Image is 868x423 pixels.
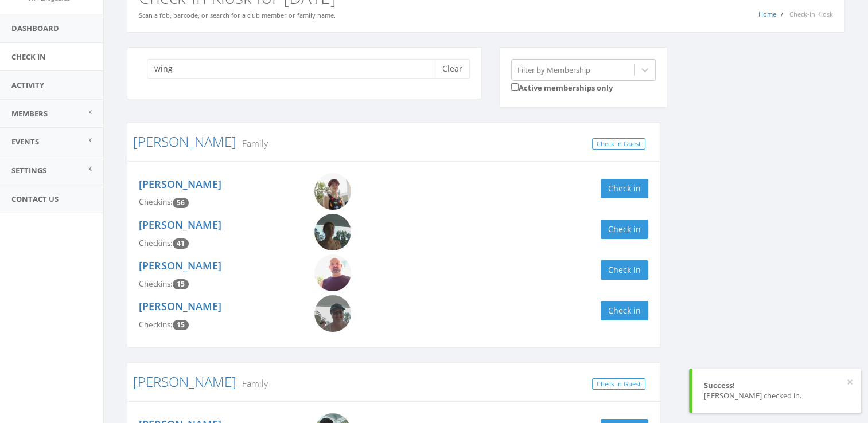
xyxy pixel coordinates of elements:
input: Search a name to check in [147,59,443,79]
img: Kim_Newingham.png [314,295,351,332]
span: Checkins: [139,319,173,330]
button: Check in [601,220,648,239]
img: Rebekah_Newingham.png [314,173,351,210]
label: Active memberships only [511,81,613,93]
a: [PERSON_NAME] [139,177,221,191]
span: Checkin count [173,198,189,208]
button: Check in [601,179,648,198]
small: Scan a fob, barcode, or search for a club member or family name. [139,11,336,19]
a: [PERSON_NAME] [139,218,221,232]
a: Check In Guest [592,138,645,150]
span: Checkins: [139,279,173,289]
span: Contact Us [11,194,59,204]
span: Settings [11,165,46,175]
small: Family [236,377,268,390]
input: Active memberships only [511,83,519,91]
button: Clear [435,59,470,79]
span: Checkin count [173,238,189,249]
button: × [847,377,853,388]
img: Sarah_Newingham.png [314,214,351,250]
span: Checkins: [139,238,173,248]
a: [PERSON_NAME] [133,372,236,391]
a: [PERSON_NAME] [139,299,221,313]
span: Check-In Kiosk [789,10,833,18]
a: [PERSON_NAME] [133,132,236,151]
a: Home [758,10,776,18]
span: Checkin count [173,279,189,289]
span: Checkin count [173,320,189,330]
img: Harold_Newingham.png [314,254,351,291]
div: Filter by Membership [517,64,590,75]
a: Check In Guest [592,378,645,390]
span: Members [11,108,48,119]
div: [PERSON_NAME] checked in. [704,390,850,401]
div: Success! [704,380,850,391]
span: Checkins: [139,197,173,207]
span: Events [11,136,39,147]
small: Family [236,137,268,150]
a: [PERSON_NAME] [139,258,221,272]
button: Check in [601,260,648,280]
button: Check in [601,301,648,320]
